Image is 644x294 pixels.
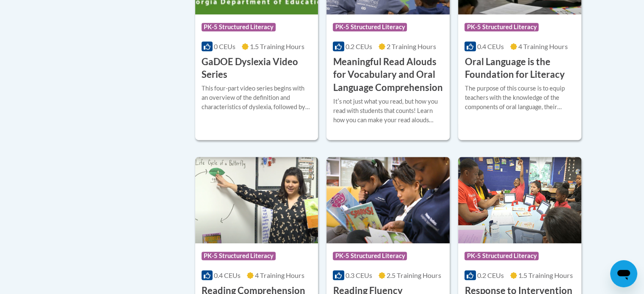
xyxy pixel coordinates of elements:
[610,260,637,287] iframe: Button to launch messaging window, conversation in progress
[464,252,539,260] span: PK-5 Structured Literacy
[202,55,312,82] h3: GaDOE Dyslexia Video Series
[333,55,443,94] h3: Meaningful Read Alouds for Vocabulary and Oral Language Comprehension
[518,42,568,50] span: 4 Training Hours
[202,23,276,31] span: PK-5 Structured Literacy
[333,97,443,125] div: Itʹs not just what you read, but how you read with students that counts! Learn how you can make y...
[345,42,372,50] span: 0.2 CEUs
[326,157,450,243] img: Course Logo
[333,252,407,260] span: PK-5 Structured Literacy
[255,271,304,279] span: 4 Training Hours
[477,271,504,279] span: 0.2 CEUs
[195,157,318,243] img: Course Logo
[202,252,276,260] span: PK-5 Structured Literacy
[345,271,372,279] span: 0.3 CEUs
[333,23,407,31] span: PK-5 Structured Literacy
[464,23,539,31] span: PK-5 Structured Literacy
[518,271,573,279] span: 1.5 Training Hours
[250,42,304,50] span: 1.5 Training Hours
[214,42,235,50] span: 0 CEUs
[387,271,441,279] span: 2.5 Training Hours
[464,84,575,112] div: The purpose of this course is to equip teachers with the knowledge of the components of oral lang...
[458,157,581,243] img: Course Logo
[387,42,436,50] span: 2 Training Hours
[477,42,504,50] span: 0.4 CEUs
[202,84,312,112] div: This four-part video series begins with an overview of the definition and characteristics of dysl...
[464,55,575,82] h3: Oral Language is the Foundation for Literacy
[214,271,240,279] span: 0.4 CEUs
